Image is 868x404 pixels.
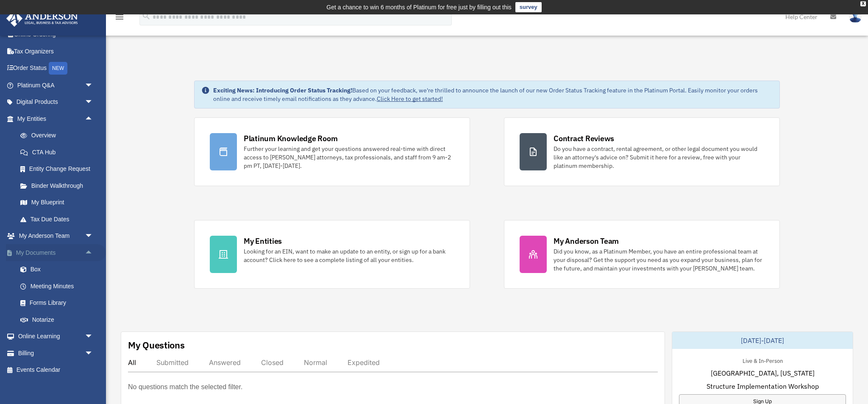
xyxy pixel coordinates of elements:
a: Digital Productsarrow_drop_down [6,94,106,111]
div: Expedited [348,358,380,367]
span: arrow_drop_down [85,228,102,245]
a: Billingarrow_drop_down [6,345,106,362]
span: arrow_drop_down [85,345,102,362]
a: Platinum Knowledge Room Further your learning and get your questions answered real-time with dire... [194,117,470,186]
span: arrow_drop_down [85,77,102,94]
a: My Entitiesarrow_drop_up [6,110,106,127]
span: arrow_drop_up [85,244,102,262]
a: survey [515,2,542,12]
a: Click Here to get started! [377,95,443,103]
img: Anderson Advisors Platinum Portal [4,10,81,27]
a: Tax Organizers [6,43,106,60]
a: My Anderson Teamarrow_drop_down [6,228,106,245]
span: Structure Implementation Workshop [707,381,819,391]
span: arrow_drop_down [85,328,102,345]
div: Normal [304,358,327,367]
a: Contract Reviews Do you have a contract, rental agreement, or other legal document you would like... [504,117,780,186]
a: Platinum Q&Aarrow_drop_down [6,77,106,94]
span: arrow_drop_down [85,94,102,111]
div: All [128,358,136,367]
div: Platinum Knowledge Room [244,133,338,144]
a: CTA Hub [12,144,106,161]
div: Further your learning and get your questions answered real-time with direct access to [PERSON_NAM... [244,145,454,170]
p: No questions match the selected filter. [128,381,242,393]
a: Entity Change Request [12,161,106,178]
div: Contract Reviews [554,133,614,144]
div: Looking for an EIN, want to make an update to an entity, or sign up for a bank account? Click her... [244,247,454,264]
div: Answered [209,358,241,367]
a: Forms Library [12,295,106,312]
div: My Anderson Team [554,236,619,246]
div: My Questions [128,339,185,351]
div: Do you have a contract, rental agreement, or other legal document you would like an attorney's ad... [554,145,764,170]
div: Did you know, as a Platinum Member, you have an entire professional team at your disposal? Get th... [554,247,764,273]
div: close [860,1,866,6]
div: NEW [49,62,67,75]
a: My Anderson Team Did you know, as a Platinum Member, you have an entire professional team at your... [504,220,780,289]
a: Tax Due Dates [12,211,106,228]
a: My Blueprint [12,194,106,211]
div: Live & In-Person [736,356,790,365]
div: Closed [261,358,284,367]
span: arrow_drop_up [85,110,102,128]
div: Submitted [156,358,189,367]
a: Meeting Minutes [12,278,106,295]
a: Online Learningarrow_drop_down [6,328,106,345]
i: search [142,11,151,21]
div: Get a chance to win 6 months of Platinum for free just by filling out this [326,2,512,12]
a: Overview [12,127,106,144]
div: My Entities [244,236,282,246]
a: Order StatusNEW [6,60,106,77]
a: Box [12,261,106,278]
a: Events Calendar [6,362,106,379]
strong: Exciting News: Introducing Order Status Tracking! [213,86,352,94]
div: [DATE]-[DATE] [672,332,853,349]
img: User Pic [849,11,862,23]
a: My Documentsarrow_drop_up [6,244,106,261]
a: Binder Walkthrough [12,177,106,194]
a: My Entities Looking for an EIN, want to make an update to an entity, or sign up for a bank accoun... [194,220,470,289]
i: menu [114,12,125,22]
span: [GEOGRAPHIC_DATA], [US_STATE] [711,368,815,378]
a: menu [114,15,125,22]
div: Based on your feedback, we're thrilled to announce the launch of our new Order Status Tracking fe... [213,86,773,103]
a: Notarize [12,311,106,328]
